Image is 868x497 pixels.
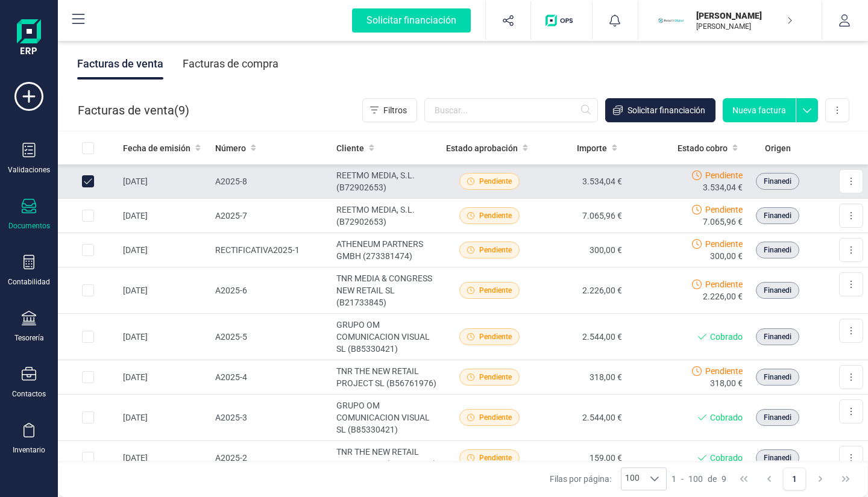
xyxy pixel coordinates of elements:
[783,467,806,490] button: Page 1
[332,360,441,395] td: TNR THE NEW RETAIL PROJECT SL (B56761976)
[764,176,791,187] span: Finanedi
[82,284,94,296] div: Row Selected 4bd67b1b-23c0-45ab-8482-6fe396cacbec
[178,102,185,119] span: 9
[210,441,332,475] td: A2025-2
[764,372,791,383] span: Finanedi
[118,164,210,199] td: [DATE]
[82,142,94,154] div: All items unselected
[710,250,743,262] span: 300,00 €
[764,245,791,255] span: Finanedi
[732,467,755,490] button: First Page
[332,395,441,441] td: GRUPO OM COMUNICACION VISUAL SL (B85330421)
[764,412,791,423] span: Finanedi
[332,441,441,475] td: TNR THE NEW RETAIL PROJECT SL (B56761976)
[764,285,791,296] span: Finanedi
[8,277,50,287] div: Contabilidad
[338,1,485,40] button: Solicitar financiación
[332,233,441,267] td: ATHENEUM PARTNERS GMBH (273381474)
[538,1,585,40] button: Logo de OPS
[834,467,857,490] button: Last Page
[722,473,726,485] span: 9
[210,314,332,360] td: A2025-5
[210,360,332,395] td: A2025-4
[479,176,512,187] span: Pendiente
[705,278,743,290] span: Pendiente
[12,389,46,399] div: Contactos
[118,441,210,475] td: [DATE]
[705,169,743,181] span: Pendiente
[118,395,210,441] td: [DATE]
[710,331,743,343] span: Cobrado
[446,142,518,154] span: Estado aprobación
[479,412,512,423] span: Pendiente
[723,98,796,122] button: Nueva factura
[710,377,743,389] span: 318,00 €
[332,267,441,314] td: TNR MEDIA & CONGRESS NEW RETAIL SL (B21733845)
[479,452,512,463] span: Pendiente
[538,267,627,314] td: 2.226,00 €
[82,331,94,343] div: Row Selected a2054326-cd32-428d-b00a-bb51334475d4
[658,7,684,34] img: IS
[621,468,643,490] span: 100
[764,210,791,221] span: Finanedi
[688,473,703,485] span: 100
[210,199,332,233] td: A2025-7
[696,10,793,22] p: [PERSON_NAME]
[758,467,781,490] button: Previous Page
[710,452,743,464] span: Cobrado
[764,331,791,342] span: Finanedi
[118,314,210,360] td: [DATE]
[605,98,715,122] button: Solicitar financiación
[710,411,743,424] span: Cobrado
[653,1,807,40] button: IS[PERSON_NAME][PERSON_NAME]
[538,233,627,267] td: 300,00 €
[671,473,676,485] span: 1
[696,22,793,31] p: [PERSON_NAME]
[671,473,726,485] div: -
[210,395,332,441] td: A2025-3
[703,181,743,193] span: 3.534,04 €
[708,473,717,485] span: de
[8,165,50,175] div: Validaciones
[352,8,471,33] div: Solicitar financiación
[479,245,512,255] span: Pendiente
[82,175,94,187] div: Row Unselected ca35d3a0-07e4-44a6-9cc9-cc9c810b4869
[424,98,598,122] input: Buscar...
[705,238,743,250] span: Pendiente
[538,314,627,360] td: 2.544,00 €
[183,48,278,80] div: Facturas de compra
[479,285,512,296] span: Pendiente
[82,371,94,383] div: Row Selected 690a5590-7a26-40cf-80e1-90290ab89a9b
[118,233,210,267] td: [DATE]
[479,331,512,342] span: Pendiente
[123,142,190,154] span: Fecha de emisión
[362,98,417,122] button: Filtros
[78,98,189,122] div: Facturas de venta ( )
[550,467,667,490] div: Filas por página:
[705,204,743,216] span: Pendiente
[479,372,512,383] span: Pendiente
[332,314,441,360] td: GRUPO OM COMUNICACION VISUAL SL (B85330421)
[82,244,94,256] div: Row Selected 5027c69e-121f-4460-b935-19176cb72cf2
[336,142,364,154] span: Cliente
[82,210,94,222] div: Row Selected c16c570e-d1a4-4381-b33d-d692a235c765
[538,441,627,475] td: 159,00 €
[546,14,577,27] img: Logo de OPS
[118,199,210,233] td: [DATE]
[765,142,791,154] span: Origen
[627,104,705,116] span: Solicitar financiación
[538,360,627,395] td: 318,00 €
[210,267,332,314] td: A2025-6
[538,199,627,233] td: 7.065,96 €
[479,210,512,221] span: Pendiente
[538,164,627,199] td: 3.534,04 €
[210,233,332,267] td: RECTIFICATIVA2025-1
[809,467,832,490] button: Next Page
[383,104,407,116] span: Filtros
[577,142,607,154] span: Importe
[14,333,44,343] div: Tesorería
[82,452,94,464] div: Row Selected 694088ea-27e1-474a-949b-5cf5e5189fdd
[8,221,50,231] div: Documentos
[77,48,163,80] div: Facturas de venta
[538,395,627,441] td: 2.544,00 €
